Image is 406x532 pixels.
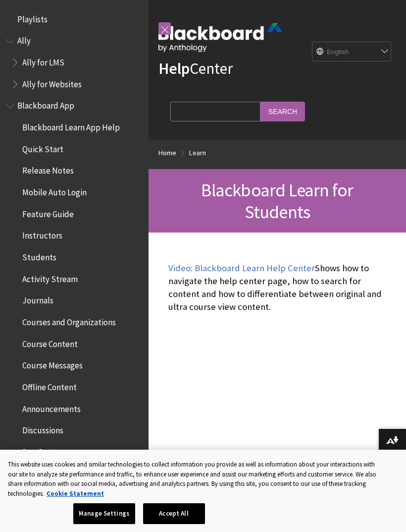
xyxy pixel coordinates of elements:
[22,401,81,414] span: Announcements
[17,33,31,46] span: Ally
[6,11,143,28] nav: Book outline for Playlists
[189,147,206,159] a: Learn
[22,206,74,219] span: Feature Guide
[8,460,378,498] div: This website uses cookies and similar technologies to collect information you provide as well as ...
[158,59,190,78] strong: Help
[22,422,63,435] span: Discussions
[158,59,233,78] a: HelpCenter
[6,33,143,93] nav: Book outline for Anthology Ally Help
[17,98,74,111] span: Blackboard App
[22,228,62,241] span: Instructors
[22,379,77,392] span: Offline Content
[73,503,135,524] button: Manage Settings
[22,119,120,132] span: Blackboard Learn App Help
[22,271,78,284] span: Activity Stream
[22,249,56,262] span: Students
[22,141,63,154] span: Quick Start
[22,444,59,457] span: Due Dates
[168,262,386,314] p: Shows how to navigate the help center page, how to search for content and how to differentiate be...
[158,23,282,52] img: Blackboard by Anthology
[158,147,176,159] a: Home
[22,163,74,176] span: Release Notes
[22,76,82,89] span: Ally for Websites
[22,357,83,371] span: Course Messages
[201,178,353,223] span: Blackboard Learn for Students
[312,42,392,62] select: Site Language Selector
[22,314,116,327] span: Courses and Organizations
[22,336,78,349] span: Course Content
[47,489,104,498] a: More information about your privacy, opens in a new tab
[22,184,87,197] span: Mobile Auto Login
[17,11,48,24] span: Playlists
[260,102,305,121] input: Search
[168,262,315,274] a: Video: Blackboard Learn Help Center
[143,503,205,524] button: Accept All
[22,54,64,67] span: Ally for LMS
[168,323,386,446] iframe: Blackboard Learn Help Center
[22,293,53,306] span: Journals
